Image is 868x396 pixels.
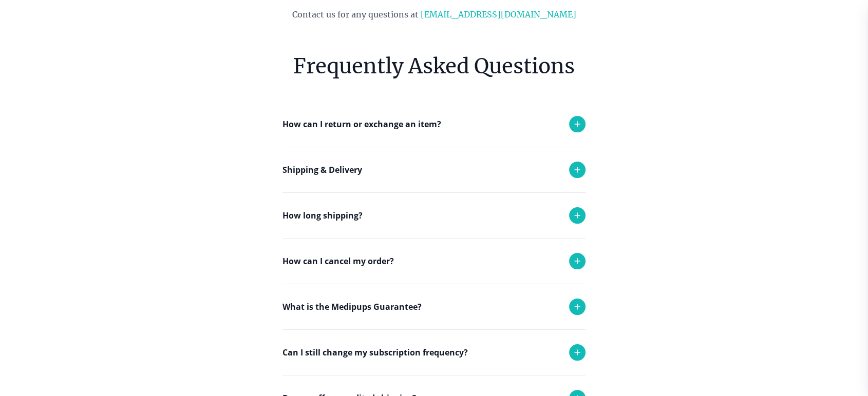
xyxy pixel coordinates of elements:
a: [EMAIL_ADDRESS][DOMAIN_NAME] [421,9,576,19]
div: If you received the wrong product or your product was damaged in transit, we will replace it with... [282,329,586,395]
p: How can I return or exchange an item? [282,118,441,130]
p: Can I still change my subscription frequency? [282,346,468,359]
div: Any refund request and cancellation are subject to approval and turn around time is 24-48 hours. ... [282,284,586,374]
p: What is the Medipups Guarantee? [282,301,422,313]
p: Contact us for any questions at [225,8,643,21]
p: How can I cancel my order? [282,255,394,267]
p: How long shipping? [282,209,363,222]
p: Shipping & Delivery [282,164,362,176]
div: Each order takes 1-2 business days to be delivered. [282,238,586,279]
h6: Frequently Asked Questions [282,51,586,81]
